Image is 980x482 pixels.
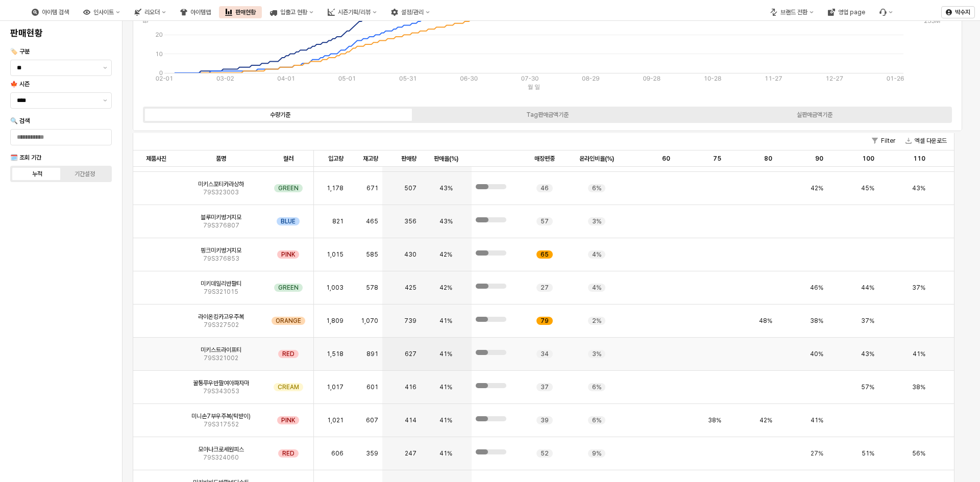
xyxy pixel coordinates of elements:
[405,416,416,424] span: 414
[198,445,244,453] span: 모아나크로셰원피스
[541,184,549,192] span: 46
[439,217,453,225] span: 43%
[77,6,126,18] div: 인사이트
[201,346,241,354] span: 미키스트라이프티
[366,284,378,292] span: 578
[201,246,241,255] span: 핑크미키벙거지모
[363,155,378,163] span: 재고량
[838,9,865,16] div: 영업 page
[713,155,721,163] span: 75
[811,449,823,458] span: 27%
[439,250,452,259] span: 42%
[328,155,344,163] span: 입고량
[797,111,832,118] div: 실판매금액기준
[203,255,239,263] span: 79S376853
[14,169,61,179] label: 누적
[128,6,172,18] button: 리오더
[198,313,244,321] span: 라이온킹카고우주복
[204,321,239,329] span: 79S327502
[526,111,569,118] div: Tag판매금액기준
[862,449,874,458] span: 51%
[26,6,75,18] button: 아이템 검색
[93,9,114,16] div: 인사이트
[439,184,453,192] span: 43%
[439,317,452,325] span: 41%
[810,284,823,292] span: 46%
[873,6,899,18] div: Menu item 6
[811,184,823,192] span: 42%
[912,184,925,192] span: 43%
[203,387,239,395] span: 79S343053
[366,449,378,458] span: 359
[366,250,378,259] span: 585
[439,350,452,358] span: 41%
[270,111,290,118] div: 수량기준
[405,284,416,292] span: 425
[404,217,416,225] span: 356
[662,155,670,163] span: 60
[174,6,217,18] button: 아이템맵
[541,250,549,259] span: 65
[201,280,241,288] span: 미키데일리반팔티
[810,317,823,325] span: 38%
[541,217,549,225] span: 57
[541,416,549,424] span: 39
[283,155,293,163] span: 컬러
[405,383,416,391] span: 416
[327,250,344,259] span: 1,015
[216,155,226,163] span: 품명
[331,449,344,458] span: 606
[327,350,344,358] span: 1,518
[414,110,681,119] label: Tag판매금액기준
[201,213,241,221] span: 블루미키벙거지모
[10,81,30,88] span: 🍁 시즌
[401,155,416,163] span: 판매량
[327,416,344,424] span: 1,021
[592,250,601,259] span: 4%
[759,416,772,424] span: 42%
[361,317,378,325] span: 1,070
[822,6,871,18] div: 영업 page
[912,449,925,458] span: 56%
[955,8,970,16] p: 박수지
[434,155,458,163] span: 판매율(%)
[146,110,414,119] label: 수량기준
[235,9,256,16] div: 판매현황
[579,155,614,163] span: 온라인비율(%)
[193,379,249,387] span: 꿀통푸우반팔여아파자마
[941,6,975,18] button: 박수지
[366,217,378,225] span: 465
[146,155,166,163] span: 제품사진
[385,6,436,18] div: 설정/관리
[861,317,874,325] span: 37%
[10,28,112,38] h4: 판매현황
[10,154,41,161] span: 🗓️ 조회 기간
[901,135,951,147] button: 엑셀 다운로드
[861,383,874,391] span: 57%
[405,350,416,358] span: 627
[862,155,874,163] span: 100
[203,453,239,462] span: 79S324060
[868,135,899,147] button: Filter
[861,284,874,292] span: 44%
[10,48,30,55] span: 🏷️ 구분
[204,354,238,362] span: 79S321002
[338,9,371,16] div: 시즌기획/리뷰
[541,383,549,391] span: 37
[278,284,299,292] span: GREEN
[404,317,416,325] span: 739
[764,6,820,18] button: 브랜드 전환
[322,6,383,18] button: 시즌기획/리뷰
[203,221,239,230] span: 79S376807
[764,155,772,163] span: 80
[592,184,601,192] span: 6%
[541,350,549,358] span: 34
[332,217,344,225] span: 821
[366,383,378,391] span: 601
[281,416,295,424] span: PINK
[592,284,601,292] span: 4%
[99,93,111,108] button: 제안 사항 표시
